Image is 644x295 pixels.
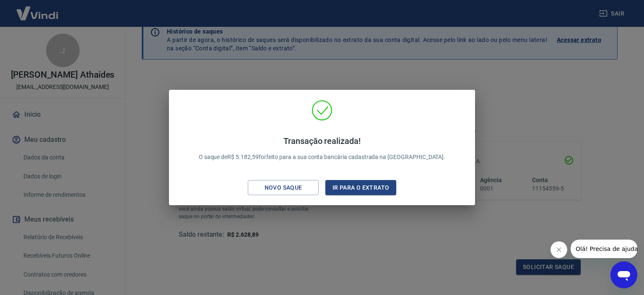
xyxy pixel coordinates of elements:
div: Novo saque [254,183,312,193]
iframe: Fechar mensagem [551,241,567,258]
p: O saque de R$ 5.182,59 foi feito para a sua conta bancária cadastrada na [GEOGRAPHIC_DATA]. [199,136,446,162]
button: Novo saque [248,180,319,196]
iframe: Botão para abrir a janela de mensagens [610,261,637,288]
button: Ir para o extrato [325,180,396,196]
h4: Transação realizada! [199,136,446,146]
iframe: Mensagem da empresa [571,240,637,258]
span: Olá! Precisa de ajuda? [5,6,70,13]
